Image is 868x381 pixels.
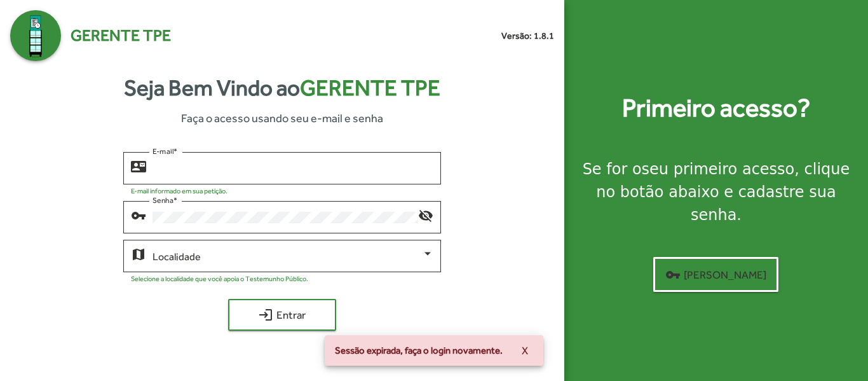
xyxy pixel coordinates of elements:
strong: seu primeiro acesso [642,160,795,178]
span: Gerente TPE [71,24,171,48]
small: Versão: 1.8.1 [501,29,554,43]
mat-icon: map [131,246,146,261]
span: [PERSON_NAME] [665,263,766,286]
mat-icon: vpn_key [665,267,681,282]
mat-icon: contact_mail [131,158,146,174]
button: Entrar [228,299,336,331]
span: X [522,339,528,362]
button: [PERSON_NAME] [653,257,778,292]
mat-hint: Selecione a localidade que você apoia o Testemunho Público. [131,275,308,282]
mat-icon: visibility_off [418,207,433,223]
span: Gerente TPE [300,75,440,100]
mat-hint: E-mail informado em sua petição. [131,187,227,195]
span: Faça o acesso usando seu e-mail e senha [181,109,383,127]
strong: Primeiro acesso? [622,89,810,127]
span: Entrar [240,303,325,326]
mat-icon: vpn_key [131,207,146,223]
button: X [512,339,538,362]
div: Se for o , clique no botão abaixo e cadastre sua senha. [580,158,853,226]
mat-icon: login [258,307,273,322]
span: Sessão expirada, faça o login novamente. [335,344,503,357]
img: Logo Gerente [10,10,61,61]
strong: Seja Bem Vindo ao [124,71,440,105]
